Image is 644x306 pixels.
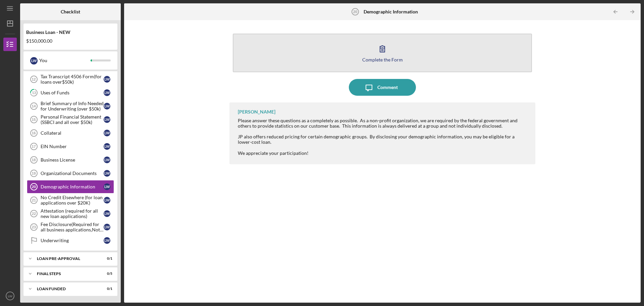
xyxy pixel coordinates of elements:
[104,224,110,230] div: L W
[27,126,114,140] a: 16CollateralLW
[30,57,38,64] div: L W
[104,170,110,177] div: L W
[41,157,104,163] div: Business License
[104,183,110,190] div: L W
[27,167,114,180] a: 19Organizational DocumentsLW
[27,234,114,247] a: UnderwritingLW
[39,55,91,66] div: You
[104,157,110,163] div: L W
[8,294,13,298] text: LW
[26,38,115,44] div: $150,000.00
[32,198,36,202] tspan: 21
[41,222,104,232] div: Fee Disclosure(Required for all business applications,Not needed for Contractor loans)
[27,140,114,153] a: 17EIN NumberLW
[32,118,36,122] tspan: 15
[27,207,114,220] a: 22Attestation (required for all new loan applications)LW
[26,30,115,35] div: Business Loan - NEW
[238,118,529,129] div: Please answer these questions as a completely as possible. As a non-profit organization, we are r...
[32,131,36,135] tspan: 16
[27,180,114,193] a: 20Demographic InformationLW
[32,171,36,175] tspan: 19
[41,208,104,219] div: Attestation (required for all new loan applications)
[41,171,104,176] div: Organizational Documents
[41,101,104,112] div: Brief Summary of Info Needed for Underwriting (over $50k)
[32,185,36,189] tspan: 20
[364,9,418,14] b: Demographic Information
[104,103,110,110] div: L W
[32,212,36,216] tspan: 22
[41,144,104,149] div: EIN Number
[238,134,529,145] div: JP also offers reduced pricing for certain demographic groups. By disclosing your demographic inf...
[32,225,36,229] tspan: 23
[27,153,114,167] a: 18Business LicenseLW
[104,237,110,244] div: L W
[41,130,104,136] div: Collateral
[41,195,104,206] div: No Credit Elsewhere (for loan applications over $20K)
[27,113,114,126] a: 15Personal Financial Statement (SSBCI and all over $50k)LW
[41,74,104,85] div: Tax Transcript 4506 Form(for loans over$50k)
[37,272,96,276] div: FINAL STEPS
[3,289,17,303] button: LW
[27,193,114,207] a: 21No Credit Elsewhere (for loan applications over $20K)LW
[27,86,114,99] a: 13Uses of FundsLW
[362,57,403,62] div: Complete the Form
[349,79,416,96] button: Comment
[104,130,110,136] div: L W
[32,144,36,148] tspan: 17
[32,158,36,162] tspan: 18
[32,77,36,81] tspan: 12
[377,79,398,96] div: Comment
[100,272,112,276] div: 0 / 5
[104,210,110,217] div: L W
[41,184,104,189] div: Demographic Information
[238,109,275,115] div: [PERSON_NAME]
[353,10,357,14] tspan: 20
[100,287,112,291] div: 0 / 1
[37,257,96,261] div: LOAN PRE-APPROVAL
[100,257,112,261] div: 0 / 1
[238,150,529,156] div: We appreciate your participation!
[104,143,110,150] div: L W
[32,91,36,95] tspan: 13
[32,104,36,108] tspan: 14
[104,197,110,204] div: L W
[41,90,104,95] div: Uses of Funds
[233,34,532,72] button: Complete the Form
[41,114,104,125] div: Personal Financial Statement (SSBCI and all over $50k)
[104,76,110,83] div: L W
[61,9,80,14] b: Checklist
[27,99,114,113] a: 14Brief Summary of Info Needed for Underwriting (over $50k)LW
[27,73,114,86] a: 12Tax Transcript 4506 Form(for loans over$50k)LW
[27,220,114,234] a: 23Fee Disclosure(Required for all business applications,Not needed for Contractor loans)LW
[104,116,110,123] div: L W
[37,287,96,291] div: LOAN FUNDED
[104,89,110,96] div: L W
[41,238,104,243] div: Underwriting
